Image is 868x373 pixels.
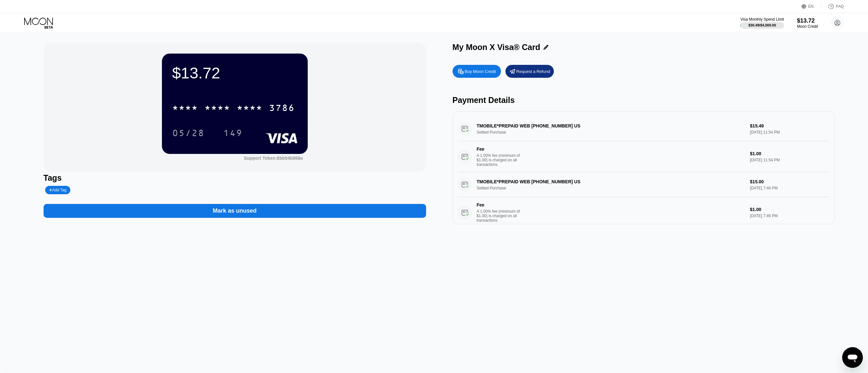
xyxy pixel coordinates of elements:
div: FeeA 1.00% fee (minimum of $1.00) is charged on all transactions$1.00[DATE] 7:46 PM [458,197,830,228]
div: Request a Refund [516,69,550,74]
div: Payment Details [453,96,835,105]
div: Fee [477,202,522,207]
div: 149 [218,125,247,141]
div: EN [802,3,821,10]
div: [DATE] 7:46 PM [750,214,830,218]
div: Fee [477,146,522,152]
div: FAQ [836,4,844,9]
div: $30.49 / $4,000.00 [748,23,776,27]
div: My Moon X Visa® Card [453,43,540,52]
iframe: Button to launch messaging window [842,347,863,368]
div: Support Token: 6bb54b868a [244,156,303,161]
div: Mark as unused [44,197,426,218]
div: Buy Moon Credit [465,69,496,74]
div: EN [808,4,814,9]
div: $13.72 [797,17,818,24]
div: Visa Monthly Spend Limit$30.49/$4,000.00 [740,17,784,29]
div: $13.72Moon Credit [797,17,818,29]
div: A 1.00% fee (minimum of $1.00) is charged on all transactions [477,153,525,167]
div: Moon Credit [797,24,818,29]
div: Request a Refund [505,65,554,78]
div: Buy Moon Credit [453,65,501,78]
div: Tags [44,173,426,183]
div: A 1.00% fee (minimum of $1.00) is charged on all transactions [477,209,525,223]
div: $13.72 [172,64,297,82]
div: 3786 [269,104,295,114]
div: $1.00 [750,207,830,212]
div: 149 [223,129,243,139]
div: Visa Monthly Spend Limit [740,17,784,22]
div: Support Token:6bb54b868a [244,156,303,161]
div: Mark as unused [213,207,257,215]
div: FeeA 1.00% fee (minimum of $1.00) is charged on all transactions$1.00[DATE] 11:54 PM [458,141,830,172]
div: [DATE] 11:54 PM [750,158,830,162]
div: 05/28 [172,129,205,139]
div: FAQ [821,3,844,10]
div: Add Tag [49,188,66,192]
div: 05/28 [167,125,209,141]
div: Add Tag [45,186,70,194]
div: $1.00 [750,151,830,156]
